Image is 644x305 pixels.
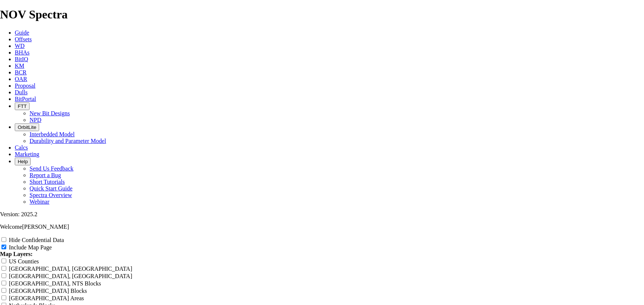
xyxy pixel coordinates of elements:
[30,185,72,192] a: Quick Start Guide
[22,224,69,230] span: [PERSON_NAME]
[15,89,28,95] a: Dulls
[9,295,84,301] label: [GEOGRAPHIC_DATA] Areas
[15,49,30,56] a: BHAs
[18,125,36,130] span: OrbitLite
[15,83,35,89] a: Proposal
[15,56,28,62] a: BitIQ
[9,258,39,264] label: US Counties
[30,172,61,178] a: Report a Bug
[15,158,31,165] button: Help
[30,179,65,185] a: Short Tutorials
[30,110,70,116] a: New Bit Designs
[30,138,106,144] a: Durability and Parameter Model
[15,102,30,110] button: FTT
[30,199,49,205] a: Webinar
[30,192,72,198] a: Spectra Overview
[15,144,28,151] a: Calcs
[9,273,132,279] label: [GEOGRAPHIC_DATA], [GEOGRAPHIC_DATA]
[15,76,27,82] a: OAR
[15,43,25,49] a: WD
[30,165,73,172] a: Send Us Feedback
[18,104,27,109] span: FTT
[9,244,52,250] label: Include Map Page
[9,237,64,243] label: Hide Confidential Data
[9,266,132,272] label: [GEOGRAPHIC_DATA], [GEOGRAPHIC_DATA]
[15,29,29,36] a: Guide
[9,280,101,287] label: [GEOGRAPHIC_DATA], NTS Blocks
[15,151,39,157] a: Marketing
[15,36,32,42] a: Offsets
[15,123,39,131] button: OrbitLite
[15,96,36,102] a: BitPortal
[18,159,28,164] span: Help
[15,69,27,76] a: BCR
[15,63,24,69] a: KM
[9,288,87,294] label: [GEOGRAPHIC_DATA] Blocks
[30,117,41,123] a: NPD
[30,131,75,137] a: Interbedded Model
